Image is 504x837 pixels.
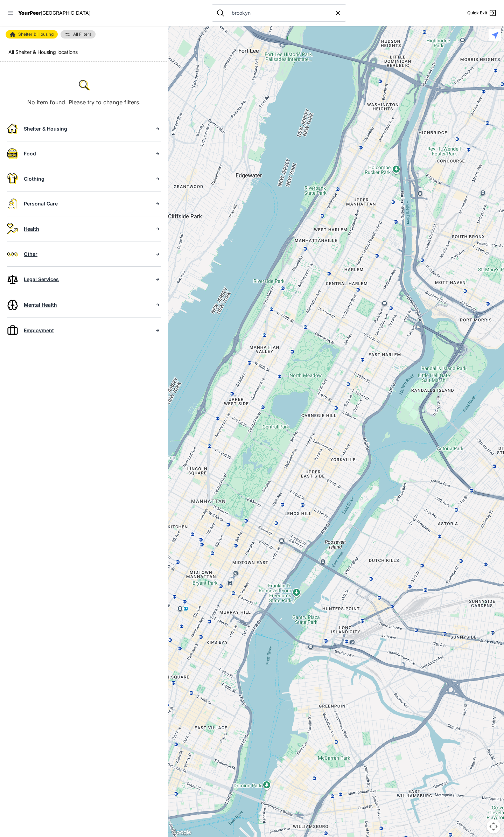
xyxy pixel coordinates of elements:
span: All Filters [73,32,91,36]
img: Google [170,828,193,837]
a: Employment [7,318,161,343]
div: Mental Health [24,301,148,308]
div: Legal Services [24,276,148,283]
span: All Shelter & Housing locations [8,49,78,55]
div: Health [24,225,148,232]
input: Search [227,9,335,16]
a: Mental Health [7,292,161,318]
a: Quick Exit [467,9,497,17]
a: All Filters [61,30,96,39]
span: Shelter & Housing [18,32,54,36]
a: Open this area in Google Maps (opens a new window) [170,828,193,837]
a: Personal Care [7,191,161,216]
span: YourPeer [18,10,41,16]
div: Shelter & Housing [24,125,148,132]
a: Shelter & Housing [6,30,58,39]
a: Food [7,141,161,166]
button: Map camera controls [486,819,500,833]
div: Personal Care [24,200,148,207]
span: [GEOGRAPHIC_DATA] [41,10,91,16]
a: Clothing [7,166,161,191]
span: Quick Exit [467,10,487,16]
a: Legal Services [7,267,161,292]
a: Shelter & Housing [7,116,161,141]
p: No item found. Please try to change filters. [27,98,141,106]
div: Employment [24,327,148,334]
div: Clothing [24,175,148,182]
div: Other [24,251,148,258]
a: Other [7,242,161,266]
a: Health [7,216,161,242]
a: YourPeer[GEOGRAPHIC_DATA] [18,11,91,15]
div: Food [24,150,148,157]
